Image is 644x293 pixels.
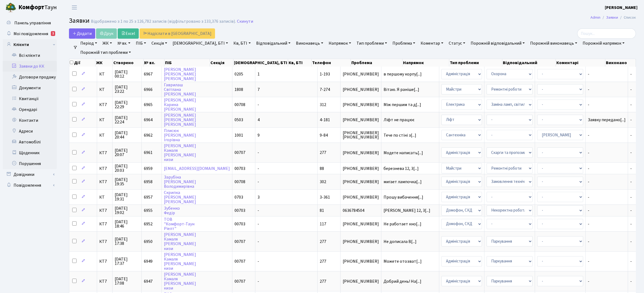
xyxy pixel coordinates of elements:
span: КТ7 [99,180,110,184]
span: 00708 [235,179,245,185]
a: Порожній виконавець [528,39,579,48]
span: КТ7 [99,259,110,264]
span: [DATE] 18:46 [115,220,139,228]
span: [PHONE_NUMBER] [343,222,379,226]
span: [PHONE_NUMBER] [343,195,379,199]
span: - [257,166,259,172]
span: Не дописала В[...] [384,239,417,245]
span: КТ7 [99,222,110,226]
a: [DEMOGRAPHIC_DATA], БТІ [170,39,230,48]
span: 00703 [235,166,245,172]
span: - [630,150,632,156]
a: Статус [447,39,467,48]
span: [DATE] 00:12 [115,70,139,78]
span: 3-361 [320,194,330,200]
span: 00707 [235,239,245,245]
a: [PERSON_NAME][PERSON_NAME][PERSON_NAME] [164,112,196,127]
a: [PERSON_NAME][PERSON_NAME][PERSON_NAME] [164,67,196,82]
span: Заявки [69,16,90,25]
span: КТ7 [99,239,110,244]
span: 9 [257,132,260,138]
b: [PERSON_NAME] [605,5,638,11]
a: ПІБ [134,39,148,48]
span: березнева 12, 3[...] [384,166,419,172]
a: Період [78,39,99,48]
a: [PERSON_NAME]Камаля[PERSON_NAME]кизи [164,232,196,251]
span: КТ7 [99,103,110,107]
th: Виконано [605,59,636,67]
span: 88 [320,166,324,172]
a: Адреси [3,126,57,137]
a: Тип проблеми [354,39,389,48]
span: - [630,87,632,93]
span: 81 [320,208,324,213]
span: 00703 [235,221,245,227]
span: - [630,132,632,138]
a: Щоденник [3,147,57,158]
span: [PHONE_NUMBER] [343,166,379,171]
span: Не работает кно[...] [384,221,421,227]
span: 6957 [144,194,153,200]
span: - [257,208,259,213]
a: Клієнти [3,39,57,50]
span: 6961 [144,150,153,156]
span: - [257,179,259,185]
a: Договори продажу [3,72,57,83]
b: Комфорт [18,3,44,12]
span: 00708 [235,102,245,108]
span: - [630,179,632,185]
span: 7-274 [320,87,330,93]
th: ПІБ [164,59,210,67]
span: 1 [257,71,260,77]
a: Автомобілі [3,137,57,147]
span: - [257,239,259,245]
span: 6950 [144,239,153,245]
span: [PHONE_NUMBER] [PHONE_NUMBER] [343,131,379,139]
span: 6965 [144,102,153,108]
span: - [630,71,632,77]
a: ЖК [100,39,114,48]
a: Заявки [606,15,618,20]
span: - [630,258,632,264]
th: Напрямок [402,59,449,67]
span: 0503 [235,117,243,123]
th: Створено [113,59,144,67]
a: Квитанції [3,93,57,104]
span: - [257,258,259,264]
th: ЖК [95,59,113,67]
span: [DATE] 22:29 [115,100,139,109]
span: [PHONE_NUMBER] [343,279,379,284]
span: - [630,278,632,284]
div: 1 [51,31,55,36]
a: Довідники [3,169,57,180]
li: Список [618,15,636,21]
a: Порожній напрямок [580,39,627,48]
span: 6958 [144,179,153,185]
span: - [588,180,626,184]
a: Орендарі [3,104,57,115]
span: - [588,239,626,244]
span: 7 [257,87,260,93]
span: 6952 [144,221,153,227]
span: КТ7 [99,279,110,284]
span: 6966 [144,87,153,93]
span: [PHONE_NUMBER] [343,151,379,155]
span: Вітаю. Я раніше[...] [384,87,419,93]
th: Коментарі [556,59,606,67]
span: [DATE] 22:24 [115,116,139,124]
span: Прошу вибачення[...] [384,194,423,200]
span: 6959 [144,166,153,172]
th: Тип проблеми [449,59,502,67]
th: Дії [69,59,95,67]
a: Кв, БТІ [231,39,253,48]
span: [DATE] 19:02 [115,206,139,215]
a: Напрямок [326,39,353,48]
span: Додати [72,31,92,37]
span: - [630,239,632,245]
a: Повідомлення [3,180,57,191]
span: 277 [320,239,326,245]
span: [DATE] 23:22 [115,85,139,94]
th: Кв, БТІ [288,59,312,67]
span: [DATE] 20:44 [115,131,139,139]
span: [PHONE_NUMBER] [343,103,379,107]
